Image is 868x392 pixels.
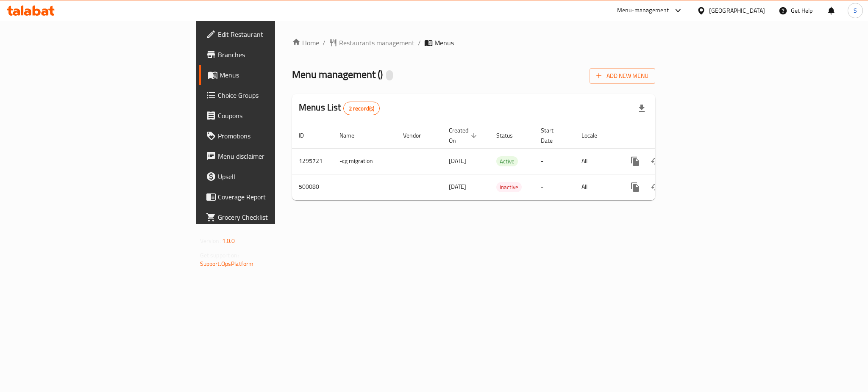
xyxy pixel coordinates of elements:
span: Restaurants management [339,38,415,48]
a: Coupons [199,105,341,126]
table: enhanced table [292,123,713,200]
span: Menu disclaimer [218,151,334,161]
a: Promotions [199,126,341,146]
button: Change Status [645,151,666,171]
li: / [418,38,421,48]
span: Status [496,130,524,141]
span: Upsell [218,171,334,182]
td: -cg migration [333,148,396,174]
h2: Menus List [299,101,380,115]
span: ID [299,130,315,141]
td: All [575,174,618,200]
span: Branches [218,50,334,60]
span: Add New Menu [596,71,648,81]
a: Restaurants management [329,38,415,48]
a: Menu disclaimer [199,146,341,166]
div: Active [496,156,518,166]
span: Vendor [403,130,432,141]
button: more [625,177,645,197]
span: Active [496,157,518,166]
span: Menus [220,70,334,80]
div: Export file [632,98,652,119]
span: 2 record(s) [344,105,380,113]
a: Edit Restaurant [199,24,341,44]
span: Coupons [218,110,334,121]
a: Support.OpsPlatform [200,258,254,269]
td: - [534,148,575,174]
td: - [534,174,575,200]
span: Inactive [496,182,522,192]
td: All [575,148,618,174]
button: more [625,151,645,171]
span: Promotions [218,131,334,141]
div: [GEOGRAPHIC_DATA] [709,6,765,15]
div: Total records count [343,102,380,115]
span: Edit Restaurant [218,29,334,39]
div: Menu-management [617,6,669,16]
span: Version: [200,235,221,246]
a: Upsell [199,166,341,187]
span: [DATE] [449,155,466,166]
a: Menus [199,65,341,85]
span: Name [339,130,365,141]
button: Change Status [645,177,666,197]
span: [DATE] [449,181,466,192]
a: Coverage Report [199,187,341,207]
nav: breadcrumb [292,38,655,48]
span: Choice Groups [218,90,334,100]
span: Coverage Report [218,192,334,202]
span: Get support on: [200,250,239,261]
button: Add New Menu [590,68,655,84]
span: Menus [434,38,454,48]
span: Start Date [541,125,565,146]
a: Choice Groups [199,85,341,105]
span: Created On [449,125,479,146]
span: 1.0.0 [222,235,235,246]
a: Branches [199,44,341,65]
span: S [854,6,857,15]
span: Grocery Checklist [218,212,334,222]
th: Actions [618,123,713,149]
a: Grocery Checklist [199,207,341,227]
span: Locale [581,130,608,141]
